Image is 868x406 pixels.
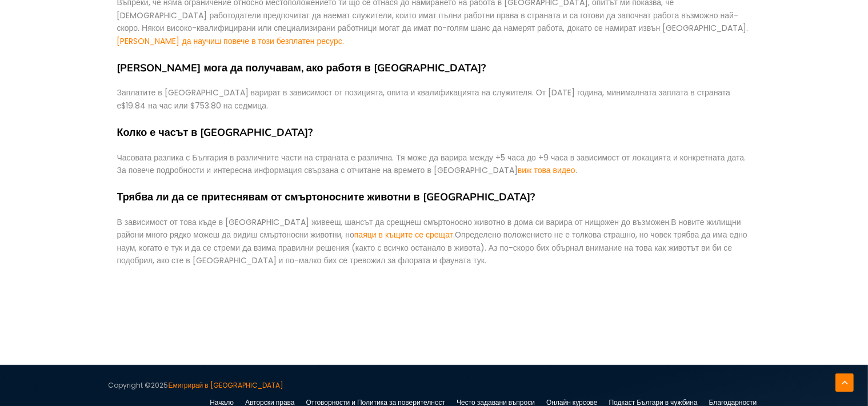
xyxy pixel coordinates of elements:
h4: [PERSON_NAME] мога да получавам, ако работя в [GEOGRAPHIC_DATA]? [117,62,751,75]
div: Copyright © 2025 [109,377,283,394]
a: [PERSON_NAME] да научиш повече в този безплатен ресурс. [117,35,344,47]
a: виж това видео [518,164,575,176]
h4: Колко е часът в [GEOGRAPHIC_DATA]? [117,126,751,139]
span: Определено положението не е толкова страшно, но човек трябва да има едно наум, когато е тук и да ... [117,229,747,253]
div: Back to Top [835,373,854,392]
p: Заплатите в [GEOGRAPHIC_DATA] варират в зависимост от позицията, опита и квалификацията на служит... [117,86,751,112]
span: В новите жилищни райони много рядко можеш да видиш смъртоносни животни, но . [117,216,741,240]
span: В зависимост от това къде в [GEOGRAPHIC_DATA] живееш, шансът да срещнеш смъртоносно животно в дом... [117,216,671,228]
a: паяци в къщите се срещат [354,229,453,240]
span: $19.84 на час или $753.80 на седмица. [121,100,268,111]
p: Часовата разлика с България в различните части на страната е различна. Тя може да варира между +5... [117,151,751,177]
h4: Трябва ли да се притеснявам от смъртоносните животни в [GEOGRAPHIC_DATA]? [117,191,751,204]
a: Емигрирай в [GEOGRAPHIC_DATA] [169,380,283,390]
